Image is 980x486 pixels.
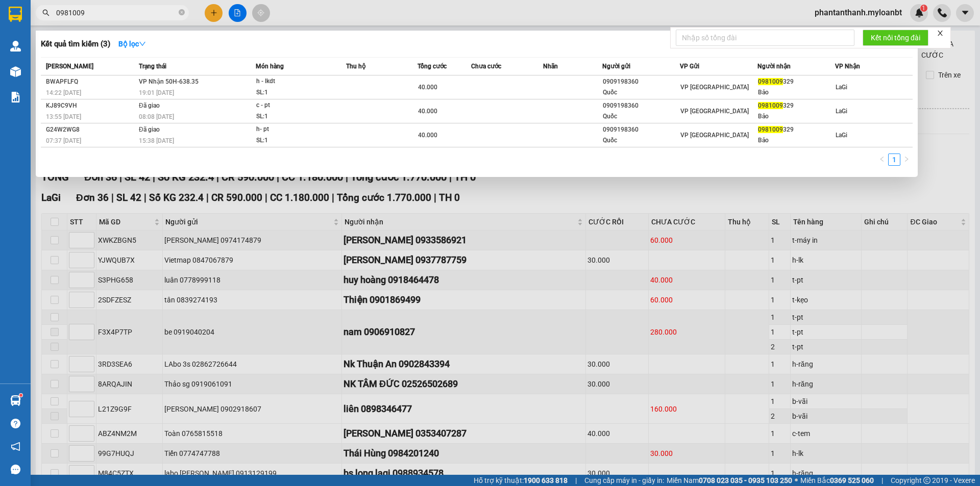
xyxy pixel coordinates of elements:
[676,30,854,46] input: Nhập số tổng đài
[758,78,783,85] span: 0981009
[41,39,110,49] h3: Kết quả tìm kiếm ( 3 )
[139,78,199,85] span: VP Nhận 50H-638.35
[256,63,284,70] span: Món hàng
[836,132,847,139] span: LaGi
[758,135,835,146] div: Bảo
[418,132,437,139] span: 40.000
[139,40,146,47] span: down
[139,137,174,144] span: 15:38 [DATE]
[863,30,928,46] button: Kết nối tổng đài
[758,124,835,135] div: 329
[46,124,136,135] div: G24W2WG8
[256,135,333,146] div: SL: 1
[10,41,21,52] img: warehouse-icon
[879,156,885,162] span: left
[543,63,558,70] span: Nhãn
[603,111,679,122] div: Quốc
[758,100,835,111] div: 329
[836,84,847,91] span: LaGi
[139,126,160,133] span: Đã giao
[256,111,333,122] div: SL: 1
[758,76,835,87] div: 329
[46,76,136,87] div: BWAPFLFQ
[603,76,679,87] div: 0909198360
[603,124,679,135] div: 0909198360
[139,89,174,96] span: 19:01 [DATE]
[876,154,888,166] li: Previous Page
[900,154,913,166] li: Next Page
[889,154,900,165] a: 1
[19,394,22,397] sup: 1
[758,111,835,122] div: Bảo
[680,84,749,91] span: VP [GEOGRAPHIC_DATA]
[11,465,20,474] span: message
[42,9,50,16] span: search
[256,124,333,135] div: h- pt
[471,63,501,70] span: Chưa cước
[56,7,177,18] input: Tìm tên, số ĐT hoặc mã đơn
[680,108,749,115] span: VP [GEOGRAPHIC_DATA]
[757,63,791,70] span: Người nhận
[46,63,93,70] span: [PERSON_NAME]
[46,137,81,144] span: 07:37 [DATE]
[46,100,136,111] div: KJ89C9VH
[836,108,847,115] span: LaGi
[937,30,944,37] span: close
[10,66,21,77] img: warehouse-icon
[871,32,920,43] span: Kết nối tổng đài
[9,7,22,22] img: logo-vxr
[46,113,81,120] span: 13:55 [DATE]
[603,135,679,146] div: Quốc
[603,87,679,98] div: Quốc
[46,89,81,96] span: 14:22 [DATE]
[418,108,437,115] span: 40.000
[903,156,910,162] span: right
[418,84,437,91] span: 40.000
[346,63,365,70] span: Thu hộ
[179,9,185,15] span: close-circle
[758,102,783,109] span: 0981009
[602,63,630,70] span: Người gửi
[680,132,749,139] span: VP [GEOGRAPHIC_DATA]
[139,102,160,109] span: Đã giao
[758,126,783,133] span: 0981009
[118,40,146,48] strong: Bộ lọc
[179,8,185,18] span: close-circle
[10,395,21,406] img: warehouse-icon
[418,63,447,70] span: Tổng cước
[900,154,913,166] button: right
[256,87,333,98] div: SL: 1
[110,36,154,52] button: Bộ lọcdown
[758,87,835,98] div: Bảo
[11,419,20,428] span: question-circle
[139,113,174,120] span: 08:08 [DATE]
[680,63,699,70] span: VP Gửi
[603,100,679,111] div: 0909198360
[888,154,900,166] li: 1
[139,63,166,70] span: Trạng thái
[11,442,20,451] span: notification
[10,92,21,103] img: solution-icon
[256,100,333,111] div: c - pt
[256,76,333,87] div: h - lkdt
[876,154,888,166] button: left
[835,63,860,70] span: VP Nhận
